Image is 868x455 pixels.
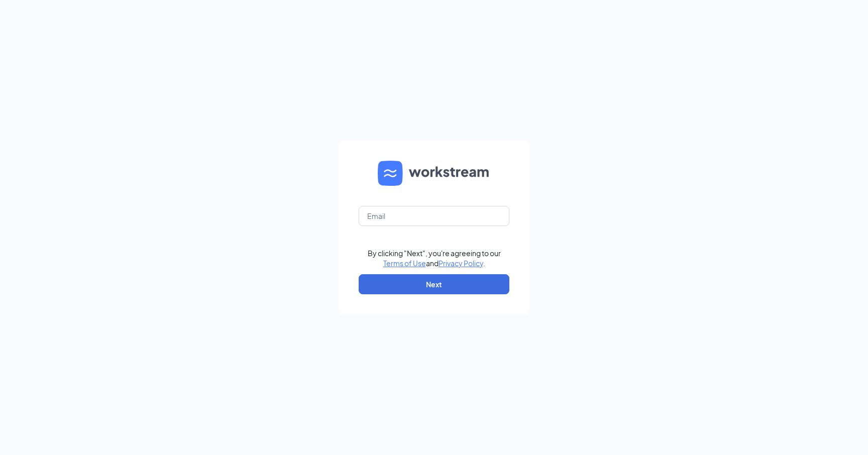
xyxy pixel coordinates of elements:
[359,206,509,226] input: Email
[378,161,490,186] img: WS logo and Workstream text
[368,248,501,268] div: By clicking "Next", you're agreeing to our and .
[383,259,426,268] a: Terms of Use
[439,259,483,268] a: Privacy Policy
[359,274,509,294] button: Next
